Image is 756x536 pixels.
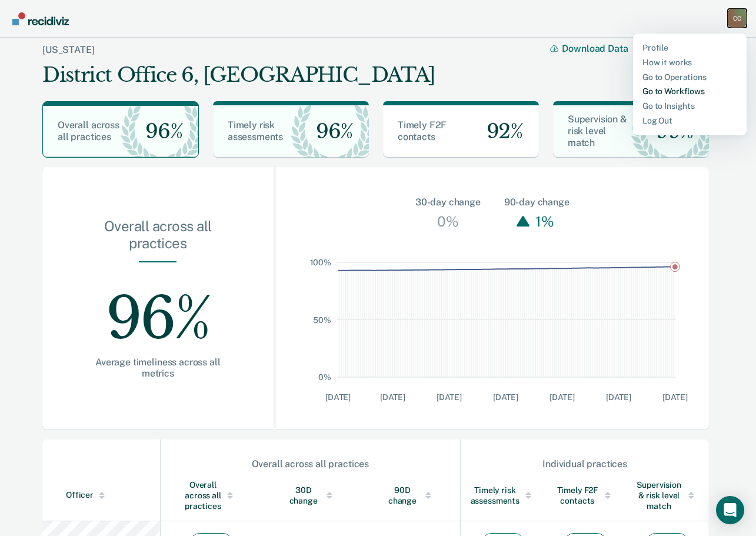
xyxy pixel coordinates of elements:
[605,392,631,402] text: [DATE]
[662,392,687,402] text: [DATE]
[184,480,239,511] div: Overall across all practices
[504,195,570,209] div: 90-day change
[555,485,617,506] div: Timely F2F contacts
[434,209,461,233] div: 0%
[716,496,744,524] div: Open Intercom Messenger
[66,490,155,500] div: Officer
[635,480,700,511] div: Supervision & risk level match
[285,485,338,506] div: 30D change
[307,119,353,144] span: 96%
[549,392,574,402] text: [DATE]
[492,392,518,402] text: [DATE]
[470,485,536,506] div: Timely risk assessments
[161,458,460,470] div: Overall across all practices
[42,44,94,55] a: [US_STATE]
[160,470,262,521] th: Toggle SortBy
[415,195,481,209] div: 30-day change
[262,470,361,521] th: Toggle SortBy
[532,209,557,233] div: 1%
[436,392,461,402] text: [DATE]
[477,119,523,144] span: 92%
[361,470,461,521] th: Toggle SortBy
[642,72,737,82] a: Go to Operations
[568,114,627,148] span: Supervision & risk level match
[642,101,737,111] a: Go to Insights
[136,119,182,144] span: 96%
[58,119,119,142] span: Overall across all practices
[80,262,236,357] div: 96%
[461,458,708,470] div: Individual practices
[546,470,626,521] th: Toggle SortBy
[228,119,283,142] span: Timely risk assessments
[325,392,351,402] text: [DATE]
[42,470,160,521] th: Toggle SortBy
[642,58,737,68] a: How it works
[642,116,737,126] a: Log Out
[642,86,737,96] a: Go to Workflows
[642,43,737,53] a: Profile
[385,485,437,506] div: 90D change
[12,12,69,25] img: Recidiviz
[379,392,405,402] text: [DATE]
[80,218,236,261] div: Overall across all practices
[625,470,709,521] th: Toggle SortBy
[80,357,236,379] div: Average timeliness across all metrics
[728,9,747,28] button: Profile dropdown button
[42,63,435,87] div: District Office 6, [GEOGRAPHIC_DATA]
[550,43,642,54] button: Download Data
[398,119,447,142] span: Timely F2F contacts
[461,470,546,521] th: Toggle SortBy
[647,119,693,144] span: 99%
[728,9,747,28] div: C C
